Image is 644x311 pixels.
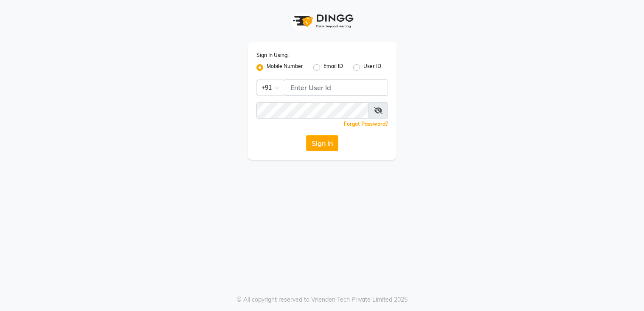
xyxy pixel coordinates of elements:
[256,102,369,119] input: Username
[306,135,338,151] button: Sign In
[363,62,381,73] label: User ID
[267,62,303,73] label: Mobile Number
[323,62,343,73] label: Email ID
[256,51,289,59] label: Sign In Using:
[288,8,356,34] img: logo1.svg
[285,79,388,96] input: Username
[344,121,388,127] a: Forgot Password?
